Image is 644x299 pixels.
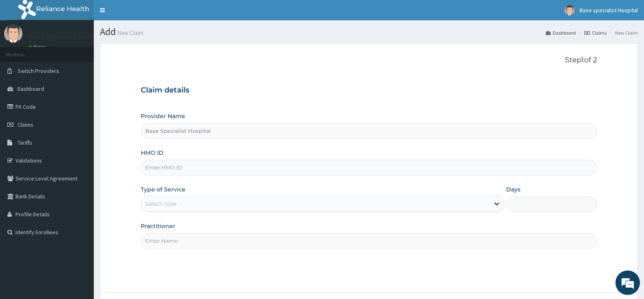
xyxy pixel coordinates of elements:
[607,29,638,36] li: New Claim
[141,112,185,120] label: Provider Name
[18,67,59,75] span: Switch Providers
[100,26,638,37] h1: Add
[145,200,177,208] div: Select type
[18,85,44,92] span: Dashboard
[29,33,105,40] p: Base specialist Hospital
[18,139,32,146] span: Tariffs
[141,160,597,176] input: Enter HMO ID
[141,149,164,157] label: HMO ID
[29,44,48,50] a: Online
[546,29,576,36] a: Dashboard
[141,222,175,230] label: Practitioner
[506,185,520,193] label: Days
[584,29,606,36] a: Claims
[116,30,143,36] small: New Claim
[18,121,33,128] span: Claims
[141,185,186,193] label: Type of Service
[141,86,597,95] h3: Claim details
[564,5,575,15] img: User Image
[580,7,638,14] span: Base specialist Hospital
[4,24,22,43] img: User Image
[141,56,597,65] p: Step 1 of 2
[141,233,597,249] input: Enter Name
